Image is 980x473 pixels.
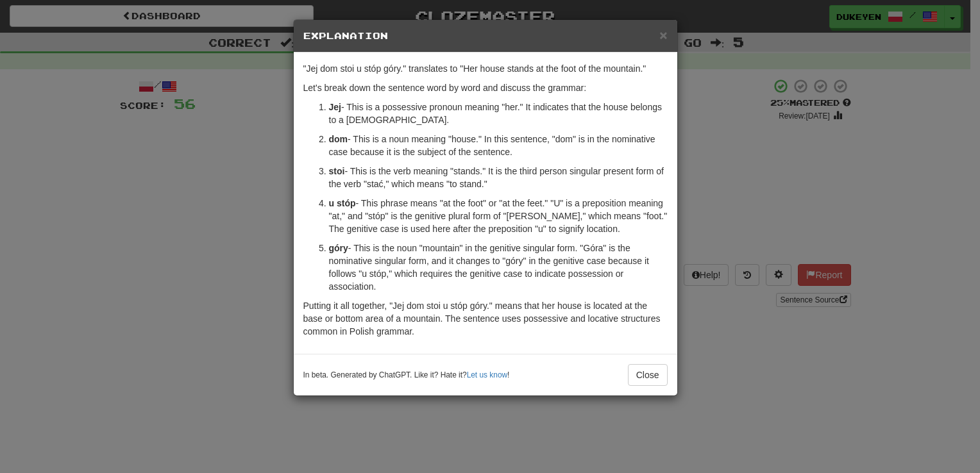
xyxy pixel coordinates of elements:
[303,299,668,338] p: Putting it all together, "Jej dom stoi u stóp góry." means that her house is located at the base ...
[329,133,668,158] p: - This is a noun meaning "house." In this sentence, "dom" is in the nominative case because it is...
[467,370,507,379] a: Let us know
[329,101,668,126] p: - This is a possessive pronoun meaning "her." It indicates that the house belongs to a [DEMOGRAPH...
[329,243,348,253] strong: góry
[659,28,667,42] button: Close
[628,364,668,386] button: Close
[329,198,356,208] strong: u stóp
[329,166,345,176] strong: stoi
[329,165,668,190] p: - This is the verb meaning "stands." It is the third person singular present form of the verb "st...
[303,370,510,381] small: In beta. Generated by ChatGPT. Like it? Hate it? !
[329,242,668,293] p: - This is the noun "mountain" in the genitive singular form. "Góra" is the nominative singular fo...
[329,102,341,112] strong: Jej
[329,134,348,144] strong: dom
[659,28,667,42] span: ×
[329,197,668,235] p: - This phrase means "at the foot" or "at the feet." "U" is a preposition meaning "at," and "stóp"...
[303,62,668,75] p: "Jej dom stoi u stóp góry." translates to "Her house stands at the foot of the mountain."
[303,29,668,42] h5: Explanation
[303,81,668,94] p: Let's break down the sentence word by word and discuss the grammar:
